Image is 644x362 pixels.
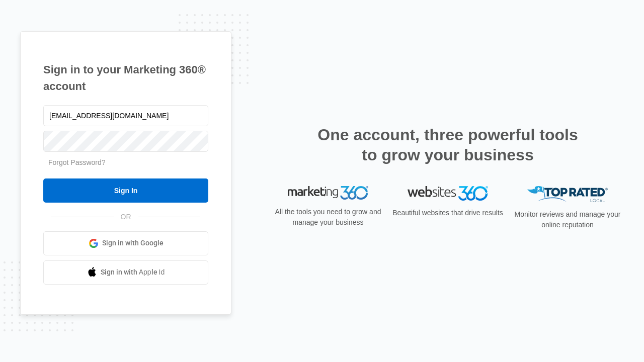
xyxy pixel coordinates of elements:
[48,158,106,166] a: Forgot Password?
[101,267,165,278] span: Sign in with Apple Id
[114,212,138,222] span: OR
[314,125,581,165] h2: One account, three powerful tools to grow your business
[43,260,208,285] a: Sign in with Apple Id
[102,238,164,248] span: Sign in with Google
[511,209,624,230] p: Monitor reviews and manage your online reputation
[43,231,208,255] a: Sign in with Google
[43,178,208,203] input: Sign In
[527,186,608,203] img: Top Rated Local
[408,186,488,201] img: Websites 360
[391,208,504,218] p: Beautiful websites that drive results
[43,61,208,95] h1: Sign in to your Marketing 360® account
[288,186,368,200] img: Marketing 360
[272,207,384,228] p: All the tools you need to grow and manage your business
[43,105,208,126] input: Email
